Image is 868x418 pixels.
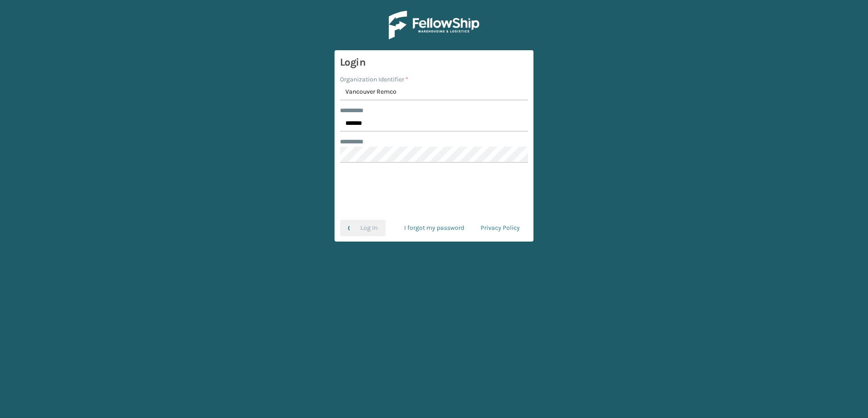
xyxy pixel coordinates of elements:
a: I forgot my password [396,220,472,236]
h3: Login [340,56,528,69]
img: Logo [389,11,479,39]
button: Log In [340,220,386,236]
a: Privacy Policy [472,220,528,236]
iframe: reCAPTCHA [365,174,503,209]
label: Organization Identifier [340,75,408,84]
